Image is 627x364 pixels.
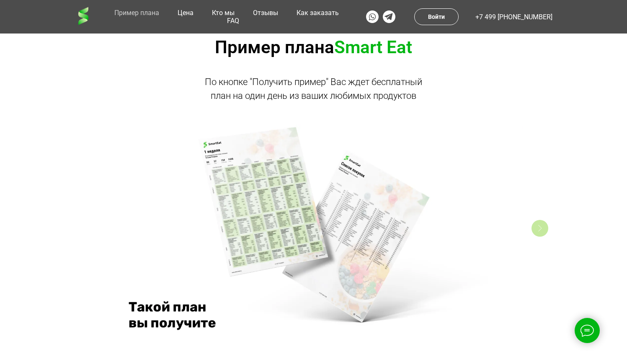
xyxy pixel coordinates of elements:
a: Как заказать [294,9,341,17]
a: +7 499 [PHONE_NUMBER] [475,13,552,21]
a: Пример плана [112,9,161,17]
span: Smart Eat [334,37,412,57]
a: FAQ [225,17,241,25]
a: Кто мы [210,9,237,17]
div: По кнопке "Получить пример" Вас ждет бесплатный план на один день из ваших любимых продуктов [196,75,431,103]
h2: Пример плана [71,36,557,58]
a: Отзывы [251,9,280,17]
td: Войти [428,10,445,24]
a: Войти [414,8,459,25]
a: Цена [175,9,196,17]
